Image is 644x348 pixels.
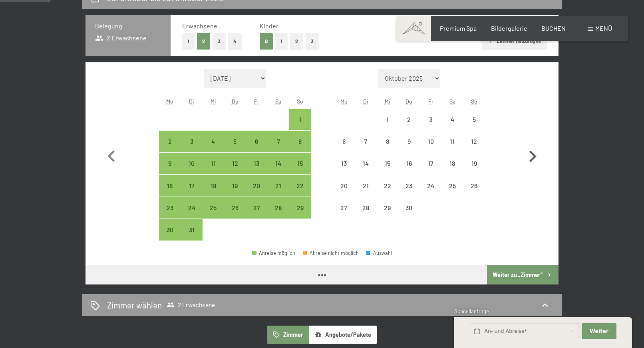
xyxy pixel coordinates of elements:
div: Wed Mar 04 2026 [203,131,224,152]
div: Anreise möglich [159,131,181,152]
button: 3 [306,33,319,50]
button: 1 [182,33,195,50]
div: 21 [356,183,376,203]
div: Tue Mar 24 2026 [181,197,202,219]
div: Wed Apr 01 2026 [376,109,398,130]
div: Anreise möglich [268,197,289,219]
div: Fri Mar 27 2026 [246,197,267,219]
abbr: Freitag [254,98,259,105]
div: Sat Apr 18 2026 [441,153,463,174]
div: Sun Mar 08 2026 [289,131,311,152]
div: Anreise möglich [159,153,181,174]
div: Anreise nicht möglich [398,197,420,219]
div: Sat Mar 07 2026 [268,131,289,152]
button: 4 [228,33,242,50]
div: Sun Mar 22 2026 [289,175,311,196]
div: Anreise möglich [289,131,311,152]
div: 27 [334,205,354,225]
div: Thu Apr 02 2026 [398,109,420,130]
button: 0 [260,33,273,50]
div: Wed Mar 25 2026 [203,197,224,219]
div: 3 [421,116,441,136]
button: 1 [275,33,288,50]
div: Fri Apr 10 2026 [420,131,441,152]
div: Anreise möglich [224,175,246,196]
div: Anreise nicht möglich [398,153,420,174]
div: 23 [160,205,180,225]
div: Thu Apr 16 2026 [398,153,420,174]
div: Anreise nicht möglich [463,109,485,130]
div: 6 [246,138,266,158]
div: Thu Apr 09 2026 [398,131,420,152]
div: Anreise nicht möglich [463,175,485,196]
div: Anreise möglich [246,153,267,174]
div: 29 [290,205,310,225]
div: 9 [160,160,180,180]
div: 30 [399,205,419,225]
div: 27 [246,205,266,225]
div: 1 [290,116,310,136]
button: Vorheriger Monat [100,69,123,241]
div: Auswahl [366,251,392,256]
div: Anreise möglich [252,251,295,256]
h2: Zimmer wählen [107,299,162,311]
div: Anreise möglich [203,175,224,196]
div: Anreise nicht möglich [376,153,398,174]
abbr: Dienstag [363,98,368,105]
div: Fri Apr 17 2026 [420,153,441,174]
div: 25 [442,183,462,203]
div: 11 [442,138,462,158]
div: Mon Apr 20 2026 [333,175,355,196]
div: 7 [356,138,376,158]
abbr: Samstag [275,98,281,105]
div: Sat Apr 04 2026 [441,109,463,130]
abbr: Samstag [449,98,455,105]
div: Anreise nicht möglich [333,131,355,152]
a: BUCHEN [541,24,566,32]
div: Anreise nicht möglich [420,131,441,152]
div: Fri Apr 24 2026 [420,175,441,196]
span: 2 Erwachsene [167,301,215,309]
span: Menü [595,24,612,32]
div: Fri Mar 20 2026 [246,175,267,196]
div: Anreise möglich [289,153,311,174]
div: Anreise nicht möglich [441,175,463,196]
div: 24 [421,183,441,203]
div: 12 [225,160,245,180]
div: Anreise nicht möglich [333,197,355,219]
div: Mon Mar 23 2026 [159,197,181,219]
div: 3 [181,138,201,158]
button: 2 [290,33,303,50]
div: 17 [421,160,441,180]
span: Schnellanfrage [454,308,489,314]
div: Tue Apr 07 2026 [355,131,376,152]
div: Anreise möglich [159,197,181,219]
button: Nächster Monat [521,69,544,241]
div: 11 [203,160,223,180]
div: 23 [399,183,419,203]
div: Sun Mar 29 2026 [289,197,311,219]
div: 21 [268,183,288,203]
abbr: Freitag [428,98,433,105]
div: Tue Apr 14 2026 [355,153,376,174]
div: Anreise nicht möglich [420,153,441,174]
div: Anreise möglich [224,197,246,219]
div: Anreise möglich [159,175,181,196]
abbr: Montag [340,98,348,105]
div: 14 [356,160,376,180]
div: Anreise nicht möglich [333,175,355,196]
div: Anreise möglich [203,197,224,219]
button: Angebote/Pakete [309,326,377,344]
div: 5 [464,116,484,136]
div: Tue Mar 10 2026 [181,153,202,174]
div: Mon Mar 09 2026 [159,153,181,174]
button: Zimmer [267,326,309,344]
div: Anreise möglich [289,175,311,196]
abbr: Sonntag [297,98,303,105]
div: 4 [442,116,462,136]
div: Anreise nicht möglich [355,197,376,219]
div: Mon Apr 13 2026 [333,153,355,174]
div: Fri Apr 03 2026 [420,109,441,130]
div: 20 [334,183,354,203]
div: 14 [268,160,288,180]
